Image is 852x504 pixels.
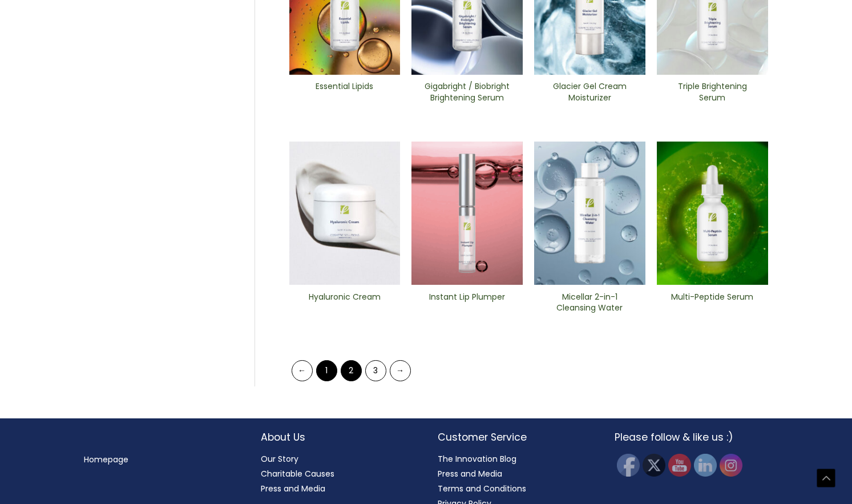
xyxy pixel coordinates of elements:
[667,81,758,103] h2: Triple ​Brightening Serum
[341,360,362,381] span: Page 2
[261,468,334,479] a: Charitable Causes
[261,451,415,496] nav: About Us
[544,81,636,107] a: Glacier Gel Cream Moisturizer
[544,292,636,317] a: Micellar 2-in-1 Cleansing Water
[421,81,513,107] a: Gigabright / Biobright Brightening Serum​
[643,454,665,477] img: Twitter
[534,142,645,285] img: Micellar 2-in-1 Cleansing Water
[615,430,769,445] h2: Please follow & like us :)
[289,360,768,386] nav: Product Pagination
[84,454,128,465] a: Homepage
[421,81,513,103] h2: Gigabright / Biobright Brightening Serum​
[421,292,513,313] h2: Instant Lip Plumper
[438,453,516,465] a: The Innovation Blog
[298,81,390,107] a: Essential Lipids
[438,483,526,494] a: Terms and Conditions
[298,292,390,313] h2: Hyaluronic Cream
[438,430,592,445] h2: Customer Service
[438,468,502,479] a: Press and Media
[667,292,758,313] h2: Multi-Peptide Serum
[365,360,386,381] a: Page 3
[411,142,523,285] img: Instant Lip Plumper
[544,292,636,313] h2: Micellar 2-in-1 Cleansing Water
[544,81,636,103] h2: Glacier Gel Cream Moisturizer
[617,454,640,477] img: Facebook
[298,292,390,317] a: Hyaluronic Cream
[667,292,758,317] a: Multi-Peptide Serum
[667,81,758,107] a: Triple ​Brightening Serum
[289,142,401,285] img: Hyaluronic Cream
[292,360,313,381] a: ←
[390,360,411,381] a: →
[316,360,337,381] a: Page 1
[298,81,390,103] h2: Essential Lipids
[421,292,513,317] a: Instant Lip Plumper
[657,142,768,285] img: Multi-Peptide ​Serum
[84,452,238,467] nav: Menu
[261,483,325,494] a: Press and Media
[261,430,415,445] h2: About Us
[261,453,298,465] a: Our Story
